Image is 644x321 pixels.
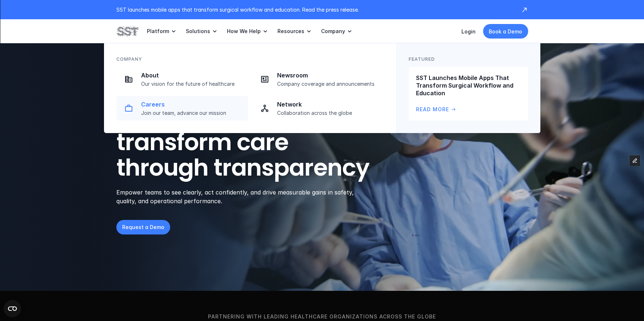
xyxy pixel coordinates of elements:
[12,313,632,321] p: Partnering with leading healthcare organizations across the globe
[147,19,177,43] a: Platform
[147,28,169,35] p: Platform
[141,81,244,87] p: Our vision for the future of healthcare
[141,101,244,108] p: Careers
[483,24,528,39] a: Book a Demo
[321,28,345,35] p: Company
[629,155,640,166] button: Edit Framer Content
[277,101,380,108] p: Network
[461,28,476,35] a: Login
[252,67,384,92] a: Newspaper iconNewsroomCompany coverage and announcements
[116,220,170,234] a: Request a Demo
[4,300,21,317] button: Open CMP widget
[124,104,133,113] img: Briefcase icon
[260,104,269,113] img: Network icon
[141,72,244,79] p: About
[277,81,380,87] p: Company coverage and announcements
[116,25,138,37] img: SST logo
[489,28,522,35] p: Book a Demo
[124,75,133,84] img: Company icon
[116,6,513,13] p: SST launches mobile apps that transform surgical workflow and education. Read the press release.
[416,105,449,113] p: Read More
[227,28,261,35] p: How We Help
[141,110,244,116] p: Join our team, advance our mission
[116,96,248,121] a: Briefcase iconCareersJoin our team, advance our mission
[409,56,435,63] p: FEATURED
[277,28,304,35] p: Resources
[116,188,363,205] p: Empower teams to see clearly, act confidently, and drive measurable gains in safety, quality, and...
[122,223,164,231] p: Request a Demo
[116,78,404,181] h1: The black box technology to transform care through transparency
[116,67,248,92] a: Company iconAboutOur vision for the future of healthcare
[116,56,142,63] p: Company
[409,67,528,121] a: SST Launches Mobile Apps That Transform Surgical Workflow and EducationRead Morearrow_right_alt
[260,75,269,84] img: Newspaper icon
[252,96,384,121] a: Network iconNetworkCollaboration across the globe
[277,72,380,79] p: Newsroom
[186,28,210,35] p: Solutions
[277,110,380,116] p: Collaboration across the globe
[451,107,456,112] span: arrow_right_alt
[416,74,521,97] p: SST Launches Mobile Apps That Transform Surgical Workflow and Education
